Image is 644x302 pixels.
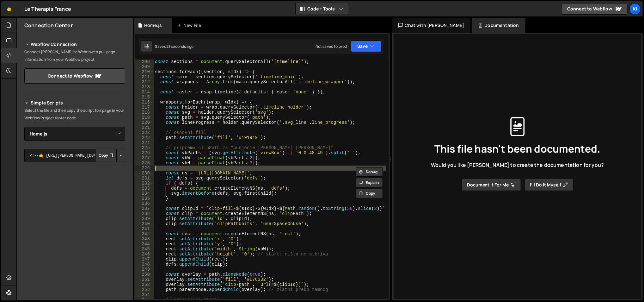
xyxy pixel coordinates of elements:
[135,155,154,160] div: 227
[24,234,126,291] iframe: YouTube video player
[135,201,154,206] div: 236
[135,252,154,257] div: 246
[135,292,154,297] div: 254
[135,135,154,140] div: 223
[24,99,125,107] h2: Simple Scripts
[135,181,154,186] div: 232
[135,79,154,85] div: 212
[135,287,154,292] div: 253
[135,115,154,120] div: 219
[135,226,154,231] div: 241
[135,90,154,95] div: 214
[135,130,154,135] div: 222
[95,149,117,162] button: Copy
[24,149,125,162] textarea: <!--🤙 [URL][PERSON_NAME][DOMAIN_NAME]> <script>document.addEventListener("DOMContentLoaded", func...
[135,282,154,287] div: 252
[135,262,154,267] div: 248
[351,41,382,52] button: Save
[177,22,204,28] div: New File
[135,216,154,221] div: 239
[144,22,162,28] div: Home.js
[24,41,125,48] h2: Webflow Connection
[24,5,71,13] div: Le Therapis France
[135,64,154,69] div: 209
[135,140,154,145] div: 224
[135,257,154,262] div: 247
[135,231,154,236] div: 242
[525,179,573,191] button: I’ll do it myself
[135,267,154,272] div: 249
[135,242,154,247] div: 244
[562,3,628,15] a: Connect to Webflow
[135,176,154,181] div: 231
[135,247,154,252] div: 245
[95,149,125,162] div: Button group with nested dropdown
[629,3,641,15] a: Ki
[135,74,154,79] div: 211
[135,166,154,171] div: 229
[135,277,154,282] div: 251
[135,211,154,216] div: 238
[135,221,154,226] div: 240
[135,186,154,191] div: 233
[135,236,154,242] div: 243
[135,196,154,201] div: 235
[135,100,154,105] div: 216
[155,44,193,49] div: Saved
[135,206,154,211] div: 237
[135,95,154,100] div: 215
[296,3,349,15] button: Code + Tools
[462,179,521,191] button: Document it for me
[135,145,154,150] div: 225
[472,18,525,33] div: Documentation
[24,48,125,63] p: Connect [PERSON_NAME] to Webflow to pull page information from your Webflow project
[135,160,154,166] div: 228
[24,173,126,230] iframe: YouTube video player
[392,18,471,33] div: Chat with [PERSON_NAME]
[431,161,604,168] span: Would you like [PERSON_NAME] to create the documentation for you?
[135,59,154,64] div: 208
[356,167,383,177] button: Debug
[135,191,154,196] div: 234
[24,68,125,84] a: Connect to Webflow
[434,144,600,154] span: This file hasn't been documented.
[135,110,154,115] div: 218
[135,272,154,277] div: 250
[24,107,125,122] p: Select the file and then copy the script to a page in your Webflow Project footer code.
[316,44,347,49] div: Not saved to prod
[135,85,154,90] div: 213
[135,171,154,176] div: 230
[166,44,193,49] div: 21 seconds ago
[135,125,154,130] div: 221
[24,22,73,29] h2: Connection Center
[135,69,154,74] div: 210
[135,105,154,110] div: 217
[135,150,154,155] div: 226
[135,120,154,125] div: 220
[1,1,17,16] a: 🤙
[356,189,383,198] button: Copy
[356,178,383,187] button: Explain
